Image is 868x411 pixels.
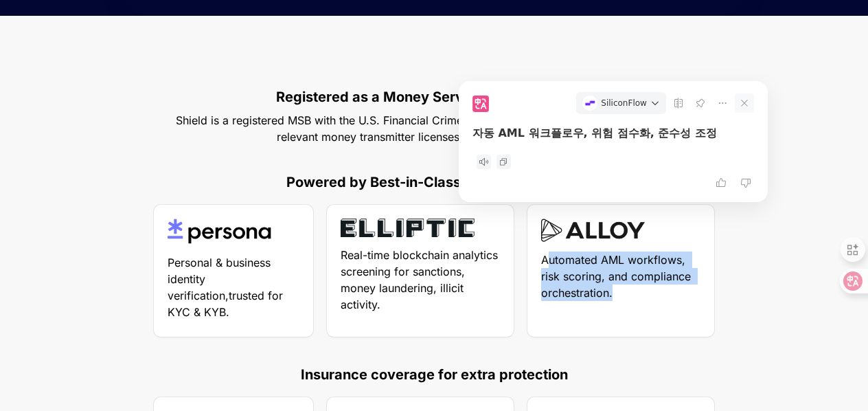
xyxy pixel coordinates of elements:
span: Automated AML workflows, risk scoring, and compliance orchestration. [541,253,694,300]
span: Personal & business identity verification,trusted for KYC & KYB. [168,256,286,319]
strong: Powered by Best-in-Class Compliance Tools [286,174,582,190]
span: Shield is a registered MSB with the U.S. Financial Crimes Enforcement Network (FinCEN), and holds... [176,113,696,144]
strong: Registered as a Money Service Business (MSB) [276,89,592,105]
span: Real-time blockchain analytics screening for sanctions, money laundering, illicit activity. [341,248,501,311]
strong: Insurance coverage for extra protection [301,366,568,383]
